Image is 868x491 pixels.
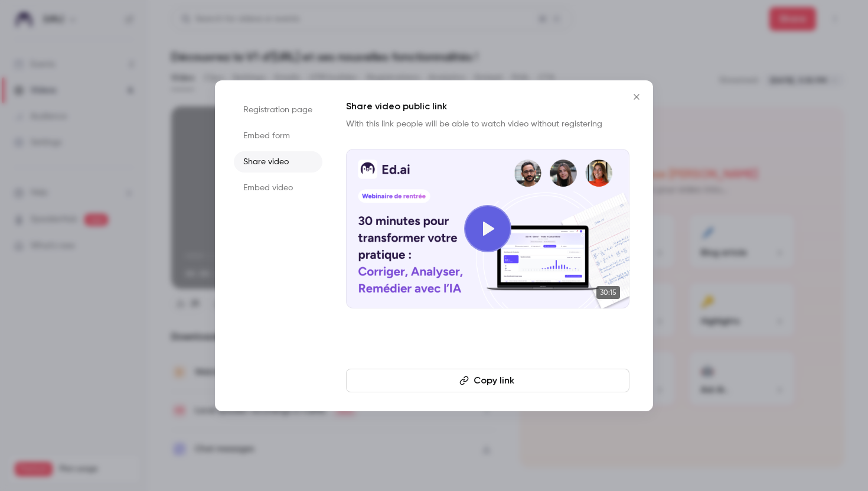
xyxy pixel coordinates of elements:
p: With this link people will be able to watch video without registering [346,118,629,130]
li: Embed video [234,177,322,199]
button: Close [625,85,648,109]
button: Copy link [346,369,629,392]
li: Share video [234,151,322,173]
li: Embed form [234,125,322,147]
span: 30:15 [596,286,620,299]
h1: Share video public link [346,99,629,113]
li: Registration page [234,99,322,121]
a: 30:15 [346,149,629,308]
